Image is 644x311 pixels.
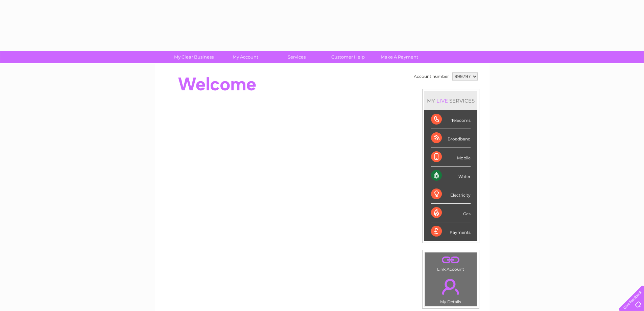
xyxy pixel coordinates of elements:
[427,254,475,266] a: .
[431,185,471,204] div: Electricity
[427,275,475,298] a: .
[217,51,273,63] a: My Account
[412,71,451,82] td: Account number
[269,51,325,63] a: Services
[424,91,477,110] div: MY SERVICES
[431,148,471,166] div: Mobile
[372,51,427,63] a: Make A Payment
[431,222,471,241] div: Payments
[166,51,222,63] a: My Clear Business
[435,97,449,104] div: LIVE
[431,129,471,148] div: Broadband
[425,252,477,273] td: Link Account
[431,166,471,185] div: Water
[431,110,471,129] div: Telecoms
[431,204,471,222] div: Gas
[425,273,477,306] td: My Details
[320,51,376,63] a: Customer Help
